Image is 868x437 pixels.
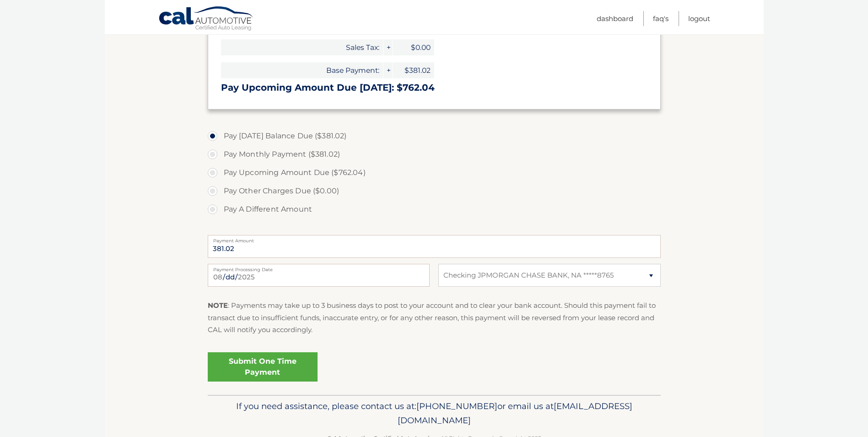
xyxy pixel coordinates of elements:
[208,235,661,258] input: Payment Amount
[208,164,661,182] label: Pay Upcoming Amount Due ($762.04)
[208,264,430,287] input: Payment Date
[208,145,661,164] label: Pay Monthly Payment ($381.02)
[653,11,669,26] a: FAQ's
[214,399,655,428] p: If you need assistance, please contact us at: or email us at
[208,264,430,271] label: Payment Processing Date
[158,6,254,33] a: Cal Automotive
[393,62,434,78] span: $381.02
[221,82,647,93] h3: Pay Upcoming Amount Due [DATE]: $762.04
[383,39,393,55] span: +
[221,62,383,78] span: Base Payment:
[688,11,710,26] a: Logout
[416,401,497,411] span: [PHONE_NUMBER]
[208,235,661,242] label: Payment Amount
[221,39,383,55] span: Sales Tax:
[208,127,661,145] label: Pay [DATE] Balance Due ($381.02)
[208,301,228,310] strong: NOTE
[208,352,318,382] a: Submit One Time Payment
[597,11,633,26] a: Dashboard
[208,200,661,218] label: Pay A Different Amount
[383,62,393,78] span: +
[393,39,434,55] span: $0.00
[208,300,661,336] p: : Payments may take up to 3 business days to post to your account and to clear your bank account....
[208,182,661,200] label: Pay Other Charges Due ($0.00)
